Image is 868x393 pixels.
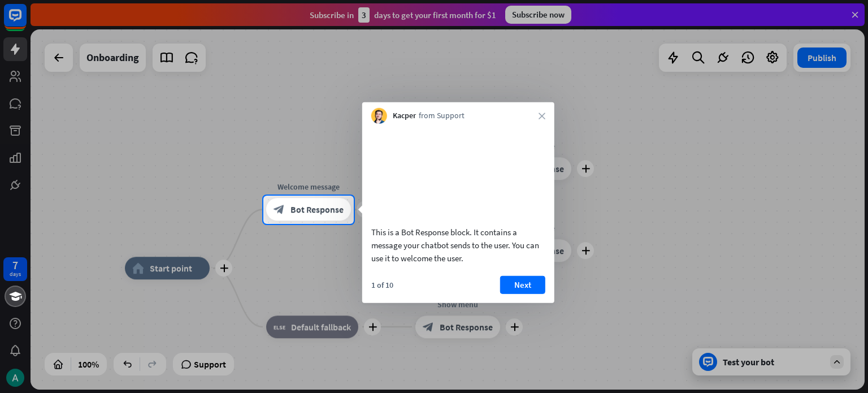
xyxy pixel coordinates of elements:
[371,279,393,290] div: 1 of 10
[539,113,545,119] i: close
[274,204,285,215] i: block_bot_response
[500,275,545,293] button: Next
[393,110,416,122] span: Kacper
[371,225,545,264] div: This is a Bot Response block. It contains a message your chatbot sends to the user. You can use i...
[419,110,465,122] span: from Support
[290,204,344,215] span: Bot Response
